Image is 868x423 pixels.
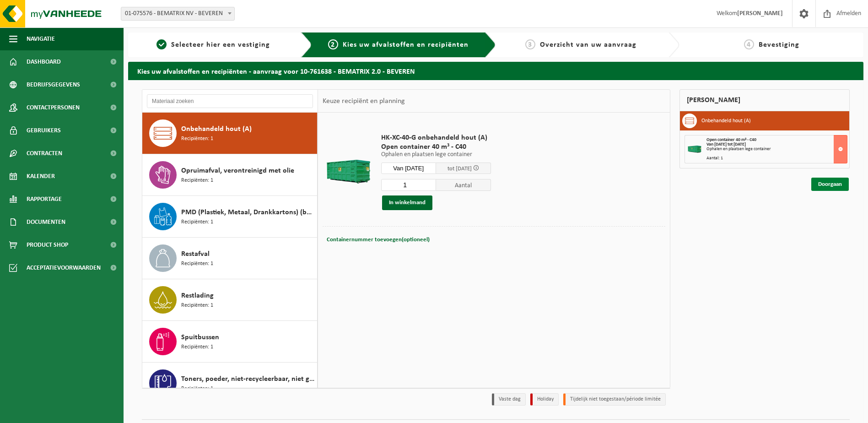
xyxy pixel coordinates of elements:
input: Materiaal zoeken [147,94,313,108]
span: Open container 40 m³ - C40 [706,137,756,142]
span: Recipiënten: 1 [181,260,213,268]
span: Recipiënten: 1 [181,218,213,227]
button: Restlading Recipiënten: 1 [142,279,318,321]
span: Recipiënten: 1 [181,176,213,185]
button: In winkelmand [382,195,432,210]
div: [PERSON_NAME] [679,89,850,111]
span: Rapportage [27,188,62,211]
span: 01-075576 - BEMATRIX NV - BEVEREN [121,7,235,21]
span: Recipiënten: 1 [181,385,213,393]
span: Product Shop [27,233,68,256]
input: Selecteer datum [381,163,436,174]
span: Recipiënten: 1 [181,343,213,352]
strong: Van [DATE] tot [DATE] [706,142,746,147]
span: Selecteer hier een vestiging [171,41,270,49]
span: PMD (Plastiek, Metaal, Drankkartons) (bedrijven) [181,207,315,218]
div: Ophalen en plaatsen lege container [706,147,847,152]
li: Tijdelijk niet toegestaan/période limitée [563,393,666,406]
button: Opruimafval, verontreinigd met olie Recipiënten: 1 [142,154,318,196]
span: Dashboard [27,50,61,73]
span: Gebruikers [27,119,61,142]
span: 4 [744,39,754,49]
strong: [PERSON_NAME] [737,10,783,17]
button: Spuitbussen Recipiënten: 1 [142,321,318,363]
p: Ophalen en plaatsen lege container [381,152,491,158]
span: Contactpersonen [27,96,80,119]
h2: Kies uw afvalstoffen en recipiënten - aanvraag voor 10-761638 - BEMATRIX 2.0 - BEVEREN [128,62,863,80]
span: Open container 40 m³ - C40 [381,142,491,152]
span: Toners, poeder, niet-recycleerbaar, niet gevaarlijk [181,374,315,385]
div: Aantal: 1 [706,156,847,161]
span: Kies uw afvalstoffen en recipiënten [343,41,469,49]
span: Bedrijfsgegevens [27,73,80,96]
button: Restafval Recipiënten: 1 [142,238,318,279]
span: 01-075576 - BEMATRIX NV - BEVEREN [121,7,234,20]
span: Bevestiging [759,41,799,49]
span: 1 [156,39,167,49]
span: Overzicht van uw aanvraag [540,41,636,49]
span: HK-XC-40-G onbehandeld hout (A) [381,133,491,142]
span: Containernummer toevoegen(optioneel) [327,237,430,243]
span: Opruimafval, verontreinigd met olie [181,165,294,176]
span: Restlading [181,290,214,301]
li: Vaste dag [492,393,526,406]
span: 3 [525,39,535,49]
span: Recipiënten: 1 [181,301,213,310]
span: tot [DATE] [447,166,472,172]
span: Navigatie [27,27,55,50]
span: Restafval [181,249,210,260]
li: Holiday [530,393,559,406]
a: 1Selecteer hier een vestiging [133,39,294,50]
a: Doorgaan [811,178,849,191]
button: PMD (Plastiek, Metaal, Drankkartons) (bedrijven) Recipiënten: 1 [142,196,318,238]
span: Kalender [27,165,55,188]
h3: Onbehandeld hout (A) [701,114,751,128]
button: Containernummer toevoegen(optioneel) [326,233,431,246]
button: Onbehandeld hout (A) Recipiënten: 1 [142,113,318,154]
div: Keuze recipiënt en planning [318,90,410,113]
span: Acceptatievoorwaarden [27,256,101,279]
span: Aantal [436,179,491,191]
span: 2 [328,39,338,49]
button: Toners, poeder, niet-recycleerbaar, niet gevaarlijk Recipiënten: 1 [142,363,318,404]
span: Documenten [27,211,65,233]
span: Onbehandeld hout (A) [181,124,252,135]
span: Recipiënten: 1 [181,135,213,143]
span: Spuitbussen [181,332,219,343]
span: Contracten [27,142,62,165]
